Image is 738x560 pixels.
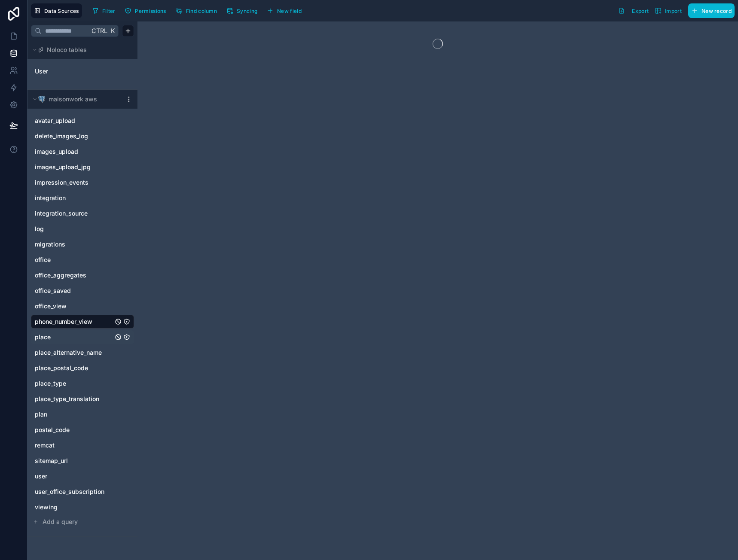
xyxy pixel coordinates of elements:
[31,253,134,267] div: office
[35,317,92,326] span: phone_number_view
[35,317,113,326] a: phone_number_view
[35,178,113,187] a: impression_events
[43,517,78,526] span: Add a query
[632,8,649,14] span: Export
[35,364,88,372] span: place_postal_code
[35,379,113,388] a: place_type
[35,116,75,125] span: avatar_upload
[35,116,113,125] a: avatar_upload
[35,364,113,372] a: place_postal_code
[35,209,88,218] span: integration_source
[35,426,113,434] a: postal_code
[31,176,134,189] div: impression_events
[35,67,104,76] a: User
[35,348,102,357] span: place_alternative_name
[31,268,134,282] div: office_aggregates
[31,423,134,437] div: postal_code
[35,240,65,249] span: migrations
[35,302,67,310] span: office_view
[35,487,104,496] span: user_office_subscription
[31,129,134,143] div: delete_images_log
[35,426,70,434] span: postal_code
[186,8,217,14] span: Find column
[223,4,260,17] button: Syncing
[35,194,66,202] span: integration
[35,67,48,76] span: User
[122,4,169,17] button: Permissions
[35,503,58,511] span: viewing
[31,222,134,236] div: log
[31,284,134,298] div: office_saved
[35,410,113,419] a: plan
[277,8,302,14] span: New field
[31,485,134,499] div: user_office_subscription
[35,472,113,481] a: user
[31,299,134,313] div: office_view
[31,346,134,359] div: place_alternative_name
[31,315,134,329] div: phone_number_view
[35,256,51,264] span: office
[31,361,134,375] div: place_postal_code
[31,160,134,174] div: images_upload_jpg
[35,163,113,171] a: images_upload_jpg
[31,438,134,452] div: remcat
[31,114,134,128] div: avatar_upload
[35,457,68,465] span: sitemap_url
[91,25,108,36] span: Ctrl
[701,8,732,14] span: New record
[35,379,66,388] span: place_type
[38,96,45,103] img: Postgres logo
[31,237,134,251] div: migrations
[35,441,113,450] a: remcat
[31,408,134,421] div: plan
[47,46,87,54] span: Noloco tables
[35,286,113,295] a: office_saved
[31,3,82,18] button: Data Sources
[652,3,685,18] button: Import
[35,348,113,357] a: place_alternative_name
[35,240,113,249] a: migrations
[615,3,652,18] button: Export
[35,178,88,187] span: impression_events
[35,472,47,481] span: user
[35,147,113,156] a: images_upload
[31,516,134,528] button: Add a query
[35,271,86,280] span: office_aggregates
[49,95,97,103] span: maisonwork aws
[31,500,134,514] div: viewing
[35,271,113,280] a: office_aggregates
[35,132,113,140] a: delete_images_log
[35,302,113,310] a: office_view
[102,8,116,14] span: Filter
[685,3,735,18] a: New record
[264,4,305,17] button: New field
[31,469,134,483] div: user
[35,147,78,156] span: images_upload
[31,392,134,406] div: place_type_translation
[31,44,129,56] button: Noloco tables
[35,487,113,496] a: user_office_subscription
[237,8,257,14] span: Syncing
[31,207,134,220] div: integration_source
[122,4,172,17] a: Permissions
[35,457,113,465] a: sitemap_url
[31,191,134,205] div: integration
[35,209,113,218] a: integration_source
[35,225,44,233] span: log
[35,395,99,403] span: place_type_translation
[35,132,88,140] span: delete_images_log
[35,395,113,403] a: place_type_translation
[35,256,113,264] a: office
[35,410,47,419] span: plan
[135,8,166,14] span: Permissions
[31,145,134,158] div: images_upload
[31,377,134,390] div: place_type
[688,3,735,18] button: New record
[31,454,134,468] div: sitemap_url
[35,286,71,295] span: office_saved
[31,330,134,344] div: place
[35,333,51,341] span: place
[35,441,55,450] span: remcat
[89,4,119,17] button: Filter
[35,163,91,171] span: images_upload_jpg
